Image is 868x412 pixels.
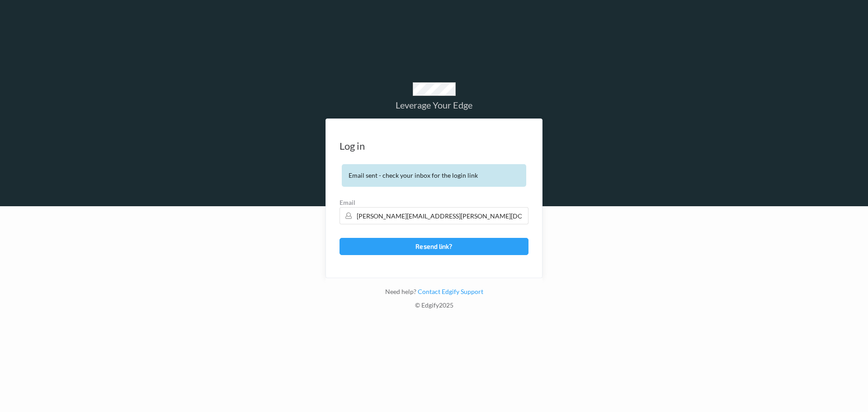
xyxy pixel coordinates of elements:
[325,100,542,109] div: Leverage Your Edge
[340,238,528,255] button: Resend link?
[416,288,483,295] a: Contact Edgify Support
[325,301,542,314] div: © Edgify 2025
[342,164,526,187] div: Email sent - check your inbox for the login link
[340,142,365,151] div: Log in
[340,198,528,207] label: Email
[325,287,542,301] div: Need help?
